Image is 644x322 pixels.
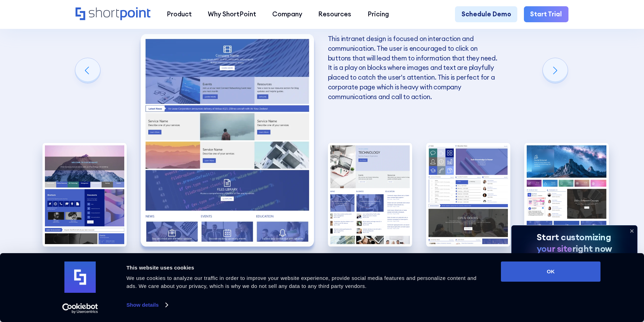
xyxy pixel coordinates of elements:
a: Usercentrics Cookiebot - opens in a new window [50,303,111,314]
img: Best SharePoint Intranet Examples [426,143,510,247]
div: 5 / 5 [524,143,608,247]
div: Why ShortPoint [208,9,256,19]
div: 3 / 5 [328,143,412,247]
a: Show details [126,300,167,310]
div: Next slide [543,58,568,83]
div: 2 / 5 [141,34,314,247]
img: Best SharePoint Site Designs [42,143,127,247]
div: This website uses cookies [126,264,485,272]
div: Product [167,9,192,19]
img: Best SharePoint Intranet Site Designs [524,143,608,247]
img: Best SharePoint Intranet Sites [141,34,314,247]
span: We use cookies to analyze our traffic in order to improve your website experience, provide social... [126,275,477,289]
img: logo [64,261,96,293]
a: Pricing [360,6,397,22]
div: 4 / 5 [426,143,510,247]
a: Why ShortPoint [200,6,264,22]
button: OK [501,261,600,282]
a: Home [76,7,150,21]
a: Resources [310,6,359,22]
div: Pricing [368,9,389,19]
div: 1 / 5 [42,143,127,247]
div: Resources [318,9,351,19]
img: Best SharePoint Designs [328,143,412,247]
a: Company [264,6,310,22]
div: Company [272,9,302,19]
p: This intranet design is focused on interaction and communication. The user is encouraged to click... [328,34,501,102]
a: Start Trial [524,6,568,22]
a: Schedule Demo [455,6,517,22]
div: Previous slide [75,58,100,83]
a: Product [159,6,200,22]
